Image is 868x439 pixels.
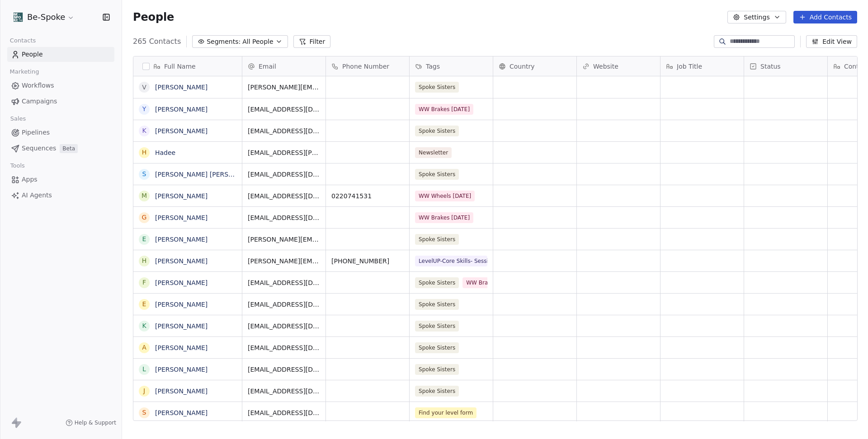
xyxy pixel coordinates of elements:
span: Spoke Sisters [415,126,459,136]
span: [EMAIL_ADDRESS][DOMAIN_NAME] [248,126,320,135]
span: Phone Number [342,62,389,71]
div: G [142,213,147,222]
span: Pipelines [22,128,50,137]
span: Status [760,62,781,71]
span: [PHONE_NUMBER] [331,257,404,266]
span: [PERSON_NAME][EMAIL_ADDRESS][DOMAIN_NAME] [248,257,320,266]
button: Add Contacts [793,11,857,23]
a: [PERSON_NAME] [155,127,208,135]
span: Segments: [207,37,241,47]
span: Be-Spoke [27,11,65,23]
span: [EMAIL_ADDRESS][DOMAIN_NAME] [248,278,320,287]
a: Pipelines [7,125,114,140]
span: Apps [22,175,38,184]
div: S [142,169,146,179]
a: Hadee [155,149,175,156]
a: Campaigns [7,94,114,109]
a: [PERSON_NAME] [155,388,208,395]
a: Help & Support [66,419,116,426]
span: WW Brakes [DATE] [462,277,521,288]
a: [PERSON_NAME] [155,192,208,200]
div: A [142,343,146,352]
span: LevelUP-Core Skills- Session 4-[DATE] [415,256,487,266]
span: Spoke Sisters [415,277,459,288]
div: K [142,321,146,331]
a: [PERSON_NAME] [155,409,208,416]
span: People [22,50,43,59]
div: E [142,299,146,309]
div: Tags [410,56,493,76]
img: Facebook%20profile%20picture.png [13,12,24,23]
a: Workflows [7,78,114,93]
span: Tools [6,159,28,173]
span: [EMAIL_ADDRESS][DOMAIN_NAME] [248,387,320,396]
span: Website [593,62,618,71]
a: Apps [7,172,114,187]
span: Help & Support [75,419,116,426]
span: Campaigns [22,97,57,106]
a: [PERSON_NAME] [155,106,208,113]
span: [EMAIL_ADDRESS][DOMAIN_NAME] [248,365,320,374]
a: [PERSON_NAME] [155,236,208,243]
div: Job Title [660,56,744,76]
span: Sequences [22,144,56,153]
button: Filter [293,35,331,48]
span: Email [259,62,276,71]
span: Spoke Sisters [415,321,459,332]
a: [PERSON_NAME] [155,257,208,265]
span: 0220741531 [331,191,404,201]
a: People [7,47,114,62]
span: Spoke Sisters [415,342,459,353]
span: Spoke Sisters [415,299,459,310]
div: Country [493,56,576,76]
span: Spoke Sisters [415,82,459,93]
div: S [142,408,146,417]
span: Sales [6,112,30,126]
span: [EMAIL_ADDRESS][DOMAIN_NAME] [248,322,320,331]
span: WW Brakes [DATE] [415,104,473,115]
a: SequencesBeta [7,141,114,156]
button: Settings [727,11,786,23]
a: [PERSON_NAME] [155,84,208,91]
span: Full Name [164,62,196,71]
div: F [142,278,146,287]
span: [PERSON_NAME][EMAIL_ADDRESS][DOMAIN_NAME] [248,83,320,92]
div: V [142,83,146,92]
a: [PERSON_NAME] [155,366,208,373]
div: L [142,364,146,374]
span: Spoke Sisters [415,169,459,180]
span: [EMAIL_ADDRESS][DOMAIN_NAME] [248,191,320,201]
button: Be-Spoke [11,9,76,25]
div: E [142,234,146,244]
div: Status [744,56,827,76]
span: People [133,10,174,24]
span: [EMAIL_ADDRESS][DOMAIN_NAME] [248,343,320,352]
span: [EMAIL_ADDRESS][DOMAIN_NAME] [248,105,320,114]
a: [PERSON_NAME] [155,279,208,286]
div: Full Name [133,56,242,76]
span: Tags [426,62,440,71]
div: K [142,126,146,135]
span: Workflows [22,81,54,90]
span: Job Title [677,62,702,71]
a: [PERSON_NAME] [PERSON_NAME] [155,171,262,178]
div: Email [242,56,325,76]
a: AI Agents [7,188,114,203]
div: Phone Number [326,56,409,76]
button: Edit View [806,35,857,48]
a: [PERSON_NAME] [155,322,208,330]
span: Spoke Sisters [415,364,459,375]
a: [PERSON_NAME] [155,301,208,308]
span: Beta [60,144,78,153]
div: H [142,256,147,266]
span: [PERSON_NAME][EMAIL_ADDRESS][DOMAIN_NAME] [248,235,320,244]
a: [PERSON_NAME] [155,214,208,221]
div: Website [577,56,660,76]
span: Newsletter [415,147,452,158]
span: All People [242,37,273,47]
span: 265 Contacts [133,36,181,47]
div: M [142,191,147,201]
span: [EMAIL_ADDRESS][DOMAIN_NAME] [248,213,320,222]
span: Spoke Sisters [415,234,459,245]
span: [EMAIL_ADDRESS][DOMAIN_NAME] [248,170,320,179]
